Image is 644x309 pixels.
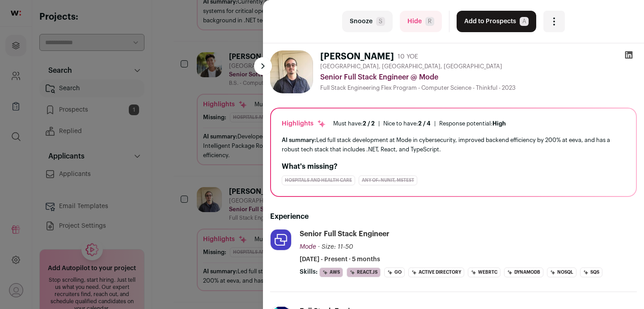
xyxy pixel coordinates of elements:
[457,11,536,32] button: Add to Prospects
[270,50,313,93] img: cd2f37d05abe63c460fcc03c8d230900d50347ca4d1dd50f050f4ea48ff16bf9
[300,244,316,250] span: Mode
[270,211,637,222] h2: Experience
[282,137,316,143] span: AI summary:
[320,50,394,63] h1: [PERSON_NAME]
[504,267,543,277] li: DynamoDB
[384,267,405,277] li: Go
[400,11,442,32] button: HideR
[398,52,418,61] div: 10 YOE
[425,17,434,26] span: R
[333,120,506,127] ul: | |
[282,119,326,128] div: Highlights
[282,161,625,172] h2: What's missing?
[319,267,343,277] li: AWS
[359,175,417,185] div: Any of: NUnit, MSTest
[300,267,318,276] span: Skills:
[320,63,502,70] span: [GEOGRAPHIC_DATA], [GEOGRAPHIC_DATA], [GEOGRAPHIC_DATA]
[439,120,506,127] div: Response potential:
[271,230,291,250] img: 1e1f8d92095468a7910f4f7d48d8a6ca3f029dd24f66ebc91f6867b847637737.jpg
[320,72,637,83] div: Senior Full Stack Engineer @ Mode
[300,229,390,239] div: Senior Full Stack Engineer
[342,11,393,32] button: SnoozeS
[418,121,431,126] span: 2 / 4
[300,255,380,264] span: [DATE] - Present · 5 months
[282,175,355,185] div: Hospitals and Health Care
[492,121,506,126] span: High
[408,267,464,277] li: Active Directory
[347,267,381,277] li: React.js
[468,267,500,277] li: WebRTC
[376,17,385,26] span: S
[318,244,353,250] span: · Size: 11-50
[333,120,375,127] div: Must have:
[320,84,637,92] div: Full Stack Engineering Flex Program - Computer Science - Thinkful - 2023
[282,135,625,154] div: Led full stack development at Mode in cybersecurity, improved backend efficiency by 200% at eeva,...
[363,121,375,126] span: 2 / 2
[383,120,431,127] div: Nice to have:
